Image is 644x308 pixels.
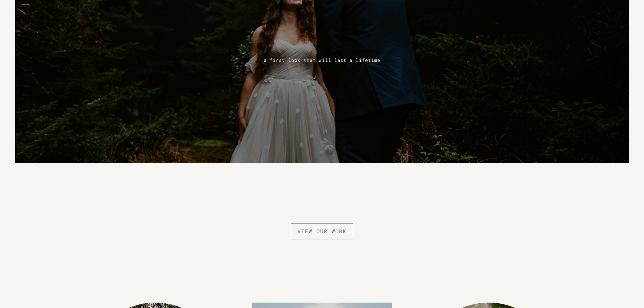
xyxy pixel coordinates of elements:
span: that [304,56,316,64]
span: last [334,56,347,64]
span: view our work [291,223,354,239]
span: will [319,56,331,64]
span: first [270,56,285,64]
a: view our work [291,223,354,241]
span: look [288,56,301,64]
span: a [350,56,353,64]
span: lifetime [356,56,380,64]
span: a [264,56,267,64]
